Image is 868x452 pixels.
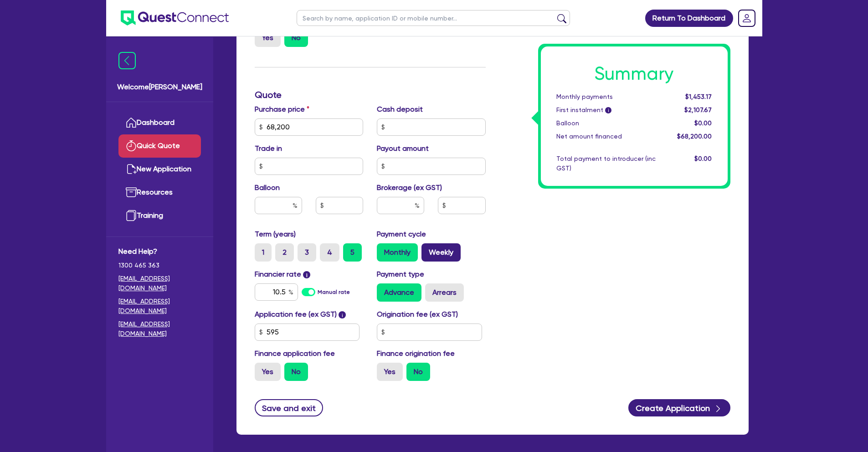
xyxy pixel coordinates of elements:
a: [EMAIL_ADDRESS][DOMAIN_NAME] [118,319,201,339]
a: Return To Dashboard [645,10,733,27]
img: training [126,210,137,221]
label: 1 [255,243,272,262]
label: Yes [255,29,281,47]
a: [EMAIL_ADDRESS][DOMAIN_NAME] [118,274,201,293]
label: Finance application fee [255,348,335,359]
button: Save and exit [255,399,324,416]
label: 4 [320,243,339,262]
span: $2,107.67 [684,106,712,113]
label: 2 [275,243,294,262]
label: Advance [377,283,421,302]
div: Total payment to introducer (inc GST) [550,154,663,173]
span: 1300 465 363 [118,261,201,270]
h3: Quote [255,89,486,100]
label: No [284,29,308,47]
label: Payment cycle [377,229,426,240]
label: Monthly [377,243,418,262]
span: i [339,311,346,318]
img: resources [126,187,137,198]
a: Dashboard [118,111,201,134]
span: i [605,108,611,114]
a: Resources [118,181,201,204]
label: Yes [377,363,403,381]
label: No [284,363,308,381]
label: Finance origination fee [377,348,455,359]
span: $1,453.17 [685,93,712,100]
span: $0.00 [694,119,712,127]
img: quick-quote [126,140,137,151]
span: Need Help? [118,246,201,257]
a: New Application [118,158,201,181]
span: $68,200.00 [677,133,712,140]
span: Welcome [PERSON_NAME] [117,82,202,92]
a: [EMAIL_ADDRESS][DOMAIN_NAME] [118,297,201,316]
a: Dropdown toggle [735,6,759,30]
label: Financier rate [255,269,311,280]
label: Cash deposit [377,104,423,115]
label: Term (years) [255,229,296,240]
label: Origination fee (ex GST) [377,309,458,320]
h1: Summary [556,63,712,85]
img: quest-connect-logo-blue [121,10,229,26]
label: Arrears [425,283,464,302]
label: Trade in [255,143,282,154]
div: Monthly payments [550,92,663,102]
button: Create Application [628,399,730,416]
label: Payout amount [377,143,429,154]
img: icon-menu-close [118,52,136,69]
input: Search by name, application ID or mobile number... [297,10,570,26]
div: Net amount financed [550,132,663,141]
span: $0.00 [694,155,712,162]
label: 5 [343,243,362,262]
label: Payment type [377,269,424,280]
label: Application fee (ex GST) [255,309,337,320]
a: Quick Quote [118,134,201,158]
label: No [406,363,430,381]
label: Purchase price [255,104,309,115]
div: Balloon [550,118,663,128]
img: new-application [126,164,137,175]
label: Manual rate [318,288,350,296]
label: Balloon [255,182,280,193]
a: Training [118,204,201,227]
label: Weekly [421,243,461,262]
label: Brokerage (ex GST) [377,182,442,193]
div: First instalment [550,105,663,115]
span: i [303,271,310,278]
label: 3 [298,243,316,262]
label: Yes [255,363,281,381]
